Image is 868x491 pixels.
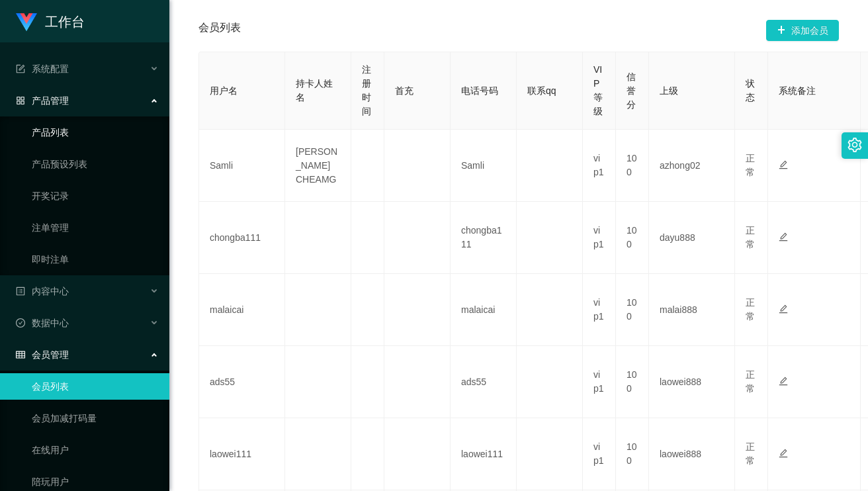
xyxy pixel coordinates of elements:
td: 100 [616,202,649,274]
i: 图标: form [16,64,25,73]
span: 正常 [746,153,755,177]
span: 正常 [746,225,755,249]
i: 图标: table [16,350,25,359]
span: 系统备注 [779,85,816,96]
span: 持卡人姓名 [296,78,333,103]
span: 信誉分 [627,71,636,110]
td: vip1 [583,130,616,202]
td: Samli [199,130,285,202]
td: chongba111 [199,202,285,274]
span: 正常 [746,369,755,394]
td: Samli [451,130,517,202]
i: 图标: setting [847,138,862,152]
span: 正常 [746,441,755,466]
span: 首充 [395,85,413,96]
i: 图标: edit [779,232,788,242]
span: 注册时间 [362,64,371,116]
td: vip1 [583,418,616,490]
span: 上级 [660,85,678,96]
a: 即时注单 [32,246,159,273]
td: ads55 [451,346,517,418]
a: 会员加减打码量 [32,405,159,431]
span: 用户名 [210,85,238,96]
span: 内容中心 [16,286,69,296]
span: 会员管理 [16,349,69,360]
td: vip1 [583,202,616,274]
span: 电话号码 [461,85,498,96]
td: malai888 [649,274,735,346]
a: 开奖记录 [32,183,159,209]
td: malaicai [199,274,285,346]
h1: 工作台 [45,1,85,43]
td: 100 [616,130,649,202]
a: 会员列表 [32,373,159,400]
i: 图标: edit [779,377,788,386]
td: azhong02 [649,130,735,202]
button: 图标: plus添加会员 [766,20,839,41]
td: [PERSON_NAME] CHEAMG [285,130,351,202]
i: 图标: check-circle-o [16,318,25,328]
td: 100 [616,418,649,490]
td: laowei888 [649,346,735,418]
td: chongba111 [451,202,517,274]
span: VIP等级 [593,64,603,116]
i: 图标: edit [779,304,788,314]
td: dayu888 [649,202,735,274]
td: 100 [616,346,649,418]
span: 会员列表 [198,20,241,41]
a: 在线用户 [32,437,159,463]
td: 100 [616,274,649,346]
span: 系统配置 [16,64,69,74]
span: 正常 [746,297,755,322]
span: 状态 [746,78,755,103]
a: 产品预设列表 [32,151,159,177]
a: 产品列表 [32,119,159,146]
i: 图标: appstore-o [16,96,25,105]
td: laowei111 [199,418,285,490]
i: 图标: edit [779,449,788,458]
i: 图标: profile [16,287,25,296]
span: 产品管理 [16,95,69,106]
td: vip1 [583,274,616,346]
td: laowei111 [451,418,517,490]
img: logo.9652507e.png [16,13,37,32]
span: 数据中心 [16,318,69,328]
span: 联系qq [527,85,556,96]
a: 工作台 [16,16,85,26]
i: 图标: edit [779,160,788,169]
td: vip1 [583,346,616,418]
td: laowei888 [649,418,735,490]
td: malaicai [451,274,517,346]
td: ads55 [199,346,285,418]
a: 注单管理 [32,214,159,241]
